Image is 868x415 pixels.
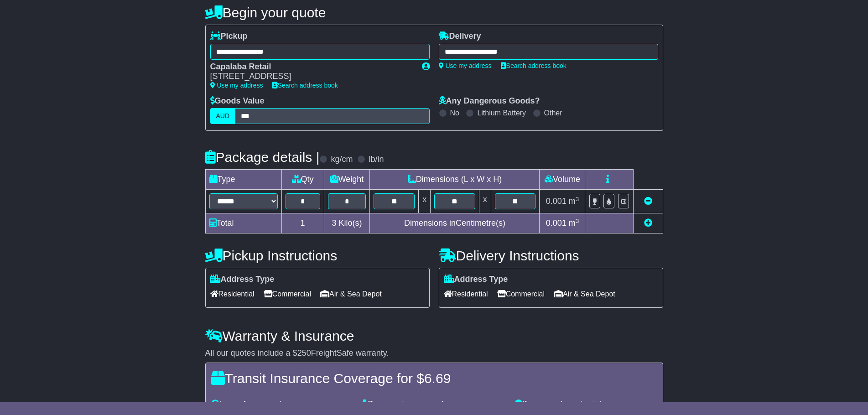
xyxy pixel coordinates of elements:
td: Dimensions (L x W x H) [370,170,540,190]
h4: Warranty & Insurance [205,328,663,343]
a: Remove this item [644,197,652,206]
span: m [569,218,579,228]
a: Search address book [501,62,567,69]
div: [STREET_ADDRESS] [210,72,413,82]
label: lb/in [369,155,384,165]
h4: Package details | [205,150,320,165]
label: Delivery [439,31,481,41]
label: Lithium Battery [477,109,526,117]
div: All our quotes include a $ FreightSafe warranty. [205,348,663,358]
a: Search address book [272,82,338,89]
td: x [419,190,431,213]
h4: Pickup Instructions [205,248,430,263]
span: 0.001 [546,197,567,206]
span: Residential [210,287,255,301]
div: Loss of your package [207,399,359,410]
label: Pickup [210,31,248,41]
span: m [569,197,579,206]
label: Address Type [210,275,275,285]
h4: Transit Insurance Coverage for $ [211,371,657,386]
div: If your package is stolen [510,399,662,410]
td: x [479,190,491,213]
label: Address Type [444,275,508,285]
span: Residential [444,287,488,301]
span: Commercial [264,287,311,301]
td: Kilo(s) [324,213,370,233]
span: Commercial [497,287,545,301]
label: kg/cm [331,155,353,165]
h4: Begin your quote [205,5,663,20]
span: Air & Sea Depot [320,287,382,301]
td: Total [205,213,281,233]
td: Dimensions in Centimetre(s) [370,213,540,233]
span: 3 [332,218,336,228]
td: Weight [324,170,370,190]
td: 1 [281,213,324,233]
sup: 3 [576,196,579,202]
label: Other [544,109,562,117]
a: Use my address [210,82,263,89]
span: 250 [297,348,311,358]
div: Capalaba Retail [210,62,413,72]
span: Air & Sea Depot [554,287,615,301]
label: No [450,109,459,117]
sup: 3 [576,218,579,224]
td: Volume [540,170,585,190]
td: Type [205,170,281,190]
div: Damage to your package [358,399,510,410]
label: Goods Value [210,96,265,106]
h4: Delivery Instructions [439,248,663,263]
a: Add new item [644,218,652,228]
span: 0.001 [546,218,567,228]
label: Any Dangerous Goods? [439,96,540,106]
span: 6.69 [424,371,451,386]
td: Qty [281,170,324,190]
label: AUD [210,108,236,124]
a: Use my address [439,62,492,69]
